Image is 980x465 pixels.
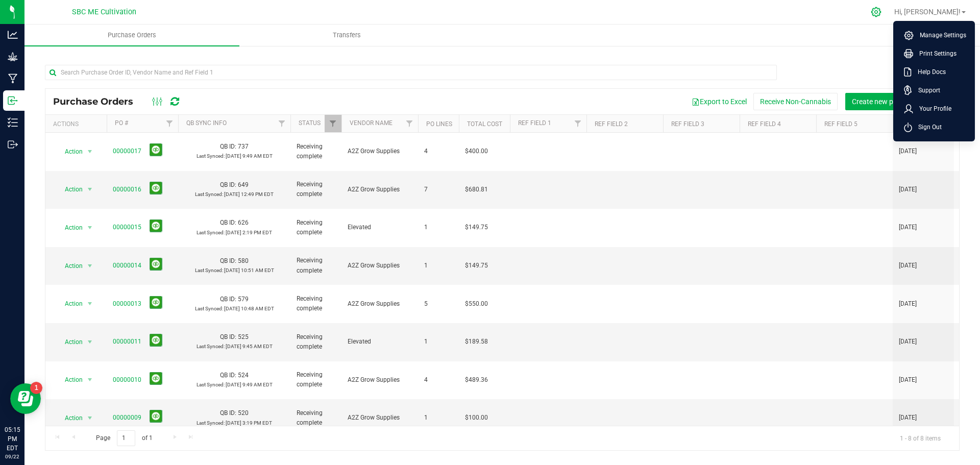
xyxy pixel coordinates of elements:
span: A2Z Grow Supplies [348,299,412,309]
span: select [84,259,96,273]
span: 1 [424,261,453,271]
span: QB ID: [220,372,236,379]
p: 09/22 [5,453,20,460]
span: [DATE] 3:19 PM EDT [226,420,272,426]
span: select [84,297,96,311]
span: [DATE] [899,146,917,156]
inline-svg: Inbound [8,95,18,106]
span: 4 [424,146,453,156]
span: Last Synced: [195,306,223,311]
span: Last Synced: [197,420,225,426]
span: select [84,144,96,159]
span: Hi, [PERSON_NAME]! [894,8,961,16]
a: 00000011 [113,338,141,345]
a: Support [904,85,968,95]
span: 1 [424,413,453,423]
a: Purchase Orders [24,25,239,46]
span: Your Profile [913,104,951,114]
span: Sign Out [912,122,942,132]
inline-svg: Inventory [8,117,18,128]
a: 00000009 [113,414,141,421]
span: 1 [424,223,453,232]
span: [DATE] [899,185,917,194]
a: Vendor Name [350,119,393,127]
a: Ref Field 2 [595,120,628,128]
span: Action [56,259,83,273]
a: Filter [401,115,418,132]
span: $550.00 [465,299,488,309]
span: Receiving complete [297,294,335,313]
span: Support [912,85,940,95]
span: Last Synced: [195,267,223,273]
span: Action [56,144,83,159]
a: Ref Field 4 [748,120,781,128]
span: 520 [238,409,249,417]
span: QB ID: [220,181,236,188]
a: 00000017 [113,148,141,155]
span: Create new purchase order [852,97,937,106]
span: QB ID: [220,143,236,150]
span: 7 [424,185,453,194]
span: 5 [424,299,453,309]
span: A2Z Grow Supplies [348,375,412,385]
a: 00000016 [113,186,141,193]
span: 524 [238,372,249,379]
span: Receiving complete [297,218,335,237]
span: Help Docs [912,67,946,77]
a: Filter [325,115,341,132]
span: Transfers [319,31,375,40]
a: Transfers [239,25,454,46]
span: Last Synced: [197,382,225,387]
span: Receiving complete [297,408,335,428]
a: Ref Field 1 [518,119,551,127]
span: [DATE] 9:49 AM EDT [226,382,273,387]
span: [DATE] 2:19 PM EDT [226,230,272,235]
span: select [84,221,96,235]
span: 525 [238,333,249,340]
a: Ref Field 3 [671,120,704,128]
button: Create new purchase order [845,93,944,110]
span: [DATE] 10:51 AM EDT [224,267,274,273]
span: [DATE] [899,261,917,271]
span: 649 [238,181,249,188]
span: Receiving complete [297,142,335,161]
span: $100.00 [465,413,488,423]
inline-svg: Analytics [8,30,18,40]
li: Sign Out [896,118,972,136]
span: 579 [238,296,249,303]
iframe: Resource center unread badge [30,382,42,394]
span: Last Synced: [197,153,225,159]
span: 1 [424,337,453,347]
iframe: Resource center [10,383,41,414]
inline-svg: Manufacturing [8,74,18,84]
span: 737 [238,143,249,150]
div: Manage settings [869,7,884,17]
span: 626 [238,219,249,226]
span: $680.81 [465,185,488,194]
span: Action [56,297,83,311]
span: Elevated [348,337,412,347]
span: [DATE] 9:49 AM EDT [226,153,273,159]
span: QB ID: [220,257,236,264]
span: [DATE] 10:48 AM EDT [224,306,274,311]
span: QB ID: [220,333,236,340]
p: 05:15 PM EDT [5,425,20,453]
span: 1 - 8 of 8 items [892,430,949,446]
span: select [84,373,96,387]
a: QB Sync Info [186,119,227,127]
span: Action [56,411,83,425]
button: Receive Non-Cannabis [753,93,838,110]
span: Elevated [348,223,412,232]
span: Last Synced: [197,230,225,235]
a: Total Cost [467,120,502,128]
span: Page of 1 [87,430,161,446]
span: [DATE] [899,223,917,232]
span: Manage Settings [914,30,966,40]
span: Purchase Orders [53,96,143,107]
span: Receiving complete [297,370,335,389]
a: Status [299,119,321,127]
a: 00000014 [113,262,141,269]
span: QB ID: [220,409,236,417]
a: 00000013 [113,300,141,307]
span: select [84,335,96,349]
